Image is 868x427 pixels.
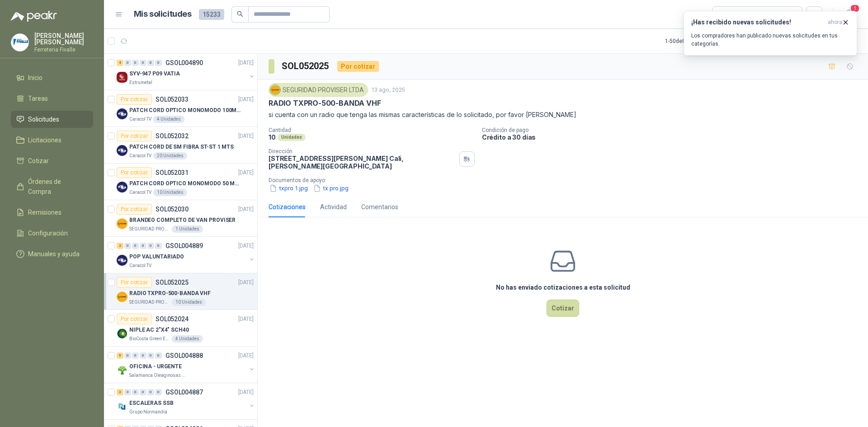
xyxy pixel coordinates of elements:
[165,389,203,395] p: GSOL004887
[238,278,254,287] p: [DATE]
[269,183,309,193] button: txpro 1.jpg
[11,90,93,107] a: Tareas
[129,79,152,86] p: Estrumetal
[117,204,152,215] div: Por cotizar
[269,155,456,170] p: [STREET_ADDRESS][PERSON_NAME] Cali , [PERSON_NAME][GEOGRAPHIC_DATA]
[117,240,255,269] a: 2 0 0 0 0 0 GSOL004889[DATE] Company LogoPOP VALUNTARIADOCaracol TV
[117,365,127,375] img: Company Logo
[547,300,579,317] button: Cotizar
[11,245,93,263] a: Manuales y ayuda
[238,388,254,397] p: [DATE]
[269,177,864,183] p: Documentos de apoyo
[155,352,162,359] div: 0
[117,60,123,66] div: 4
[117,314,152,324] div: Por cotizar
[269,110,857,120] p: si cuenta con un radio que tenga las mismas características de lo solicitado, por favor [PERSON_N...
[156,96,189,103] p: SOL052033
[172,335,203,343] div: 4 Unidades
[132,243,139,249] div: 0
[129,253,184,261] p: POP VALUNTARIADO
[117,218,127,229] img: Company Logo
[147,243,154,249] div: 0
[132,352,139,359] div: 0
[156,279,189,286] p: SOL052025
[172,299,206,306] div: 10 Unidades
[34,47,93,52] p: Ferreteria Fivalle
[129,399,173,408] p: ESCALERAS SSB
[28,228,68,238] span: Configuración
[28,249,80,259] span: Manuales y ayuda
[269,99,381,108] p: RADIO TXPRO-500-BANDA VHF
[117,291,127,302] img: Company Logo
[129,216,236,225] p: BRANDEO COMPLETO DE VAN PROVISER
[129,408,167,416] p: Grupo Normandía
[140,60,146,66] div: 0
[117,72,127,83] img: Company Logo
[124,389,131,395] div: 0
[129,116,151,123] p: Caracol TV
[132,389,139,395] div: 0
[482,127,864,133] p: Condición de pago
[269,83,368,97] div: SEGURIDAD PROVISER LTDA
[269,148,456,155] p: Dirección
[337,61,379,72] div: Por cotizar
[156,206,189,212] p: SOL052030
[153,116,184,123] div: 4 Unidades
[129,106,242,115] p: PATCH CORD OPTICO MONOMODO 100MTS
[11,111,93,128] a: Solicitudes
[140,352,146,359] div: 0
[117,401,127,412] img: Company Logo
[129,189,151,196] p: Caracol TV
[104,127,257,164] a: Por cotizarSOL052032[DATE] Company LogoPATCH CORD DE SM FIBRA ST-ST 1 MTSCaracol TV20 Unidades
[129,225,170,233] p: SEGURIDAD PROVISER LTDA
[156,169,189,176] p: SOL052031
[28,156,49,166] span: Cotizar
[165,60,203,66] p: GSOL004890
[165,243,203,249] p: GSOL004889
[237,11,243,17] span: search
[238,59,254,67] p: [DATE]
[28,94,48,103] span: Tareas
[28,207,61,217] span: Remisiones
[269,202,306,212] div: Cotizaciones
[117,108,127,119] img: Company Logo
[691,32,849,48] p: Los compradores han publicado nuevas solicitudes en tus categorías.
[147,389,154,395] div: 0
[147,60,154,66] div: 0
[11,131,93,149] a: Licitaciones
[129,299,170,306] p: SEGURIDAD PROVISER LTDA
[11,69,93,86] a: Inicio
[372,86,405,94] p: 13 ago, 2025
[238,242,254,250] p: [DATE]
[124,243,131,249] div: 0
[691,19,824,26] h3: ¡Has recibido nuevas solicitudes!
[34,33,93,45] p: [PERSON_NAME] [PERSON_NAME]
[684,11,857,56] button: ¡Has recibido nuevas solicitudes!ahora Los compradores han publicado nuevas solicitudes en tus ca...
[156,316,189,322] p: SOL052024
[104,310,257,347] a: Por cotizarSOL052024[DATE] Company LogoNIPLE AC 2"X4" SCH40BioCosta Green Energy S.A.S4 Unidades
[269,133,276,141] p: 10
[312,183,349,193] button: tx pro.jpg
[104,273,257,310] a: Por cotizarSOL052025[DATE] Company LogoRADIO TXPRO-500-BANDA VHFSEGURIDAD PROVISER LTDA10 Unidades
[665,34,724,48] div: 1 - 50 de 8169
[11,225,93,242] a: Configuración
[153,152,187,160] div: 20 Unidades
[155,243,162,249] div: 0
[11,11,57,22] img: Logo peakr
[117,167,152,178] div: Por cotizar
[496,282,630,292] h3: No has enviado cotizaciones a esta solicitud
[129,179,242,188] p: PATCH CORD OPTICO MONOMODO 50 MTS
[117,255,127,266] img: Company Logo
[117,387,255,416] a: 3 0 0 0 0 0 GSOL004887[DATE] Company LogoESCALERAS SSBGrupo Normandía
[117,277,152,288] div: Por cotizar
[718,9,737,19] div: Todas
[11,173,93,200] a: Órdenes de Compra
[11,204,93,221] a: Remisiones
[238,352,254,360] p: [DATE]
[117,389,123,395] div: 3
[129,152,151,160] p: Caracol TV
[199,9,224,20] span: 15233
[850,4,860,13] span: 1
[117,328,127,339] img: Company Logo
[117,145,127,156] img: Company Logo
